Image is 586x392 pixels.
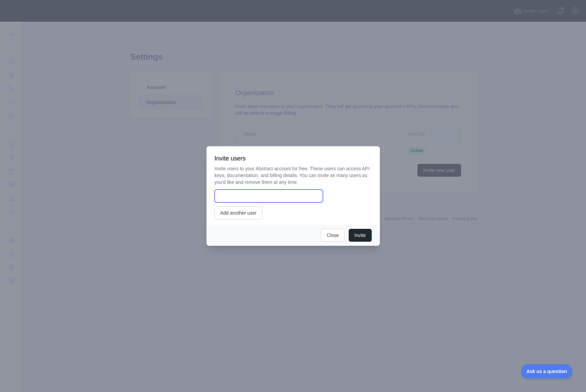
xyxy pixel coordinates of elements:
button: Add another user [215,206,262,219]
h3: Invite users [215,154,372,162]
iframe: Toggle Customer Support [521,364,572,378]
button: Close [321,229,345,242]
p: Invite users to your Abstract account for free. These users can access API keys, documentation, a... [215,165,372,186]
button: Invite [349,229,371,242]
